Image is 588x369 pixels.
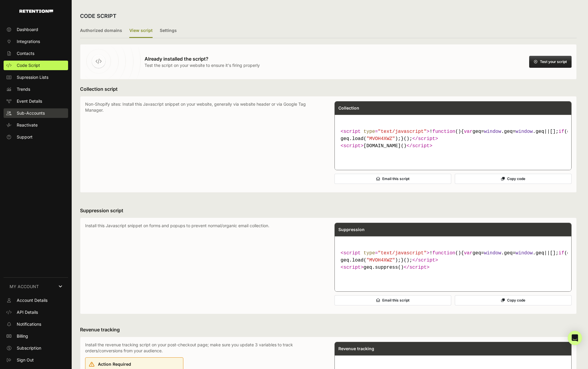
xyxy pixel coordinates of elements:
span: </ > [412,258,438,263]
span: Trends [17,86,30,92]
span: function [432,250,455,256]
span: < = > [341,250,430,256]
p: Install the revenue tracking script on your post-checkout page; make sure you update 3 variables ... [85,342,323,354]
p: Non-Shopify sites: Install this Javascript snippet on your website, generally via website header ... [85,101,323,187]
span: </ > [404,265,429,270]
span: Sub-Accounts [17,110,45,116]
a: MY ACCOUNT [4,277,68,296]
button: Email this script [334,295,451,305]
span: Dashboard [17,27,38,33]
span: window [515,250,533,256]
span: </ > [406,143,432,149]
span: "MVOH4XWZ" [366,136,395,142]
h3: Collection script [80,85,577,93]
span: script [343,265,361,270]
span: script [343,129,361,134]
a: Integrations [4,37,68,46]
span: script [412,143,430,149]
a: API Details [4,307,68,317]
span: Integrations [17,39,40,44]
span: </ > [412,136,438,142]
code: geq.suppress() [338,247,568,273]
span: script [418,136,435,142]
span: "text/javascript" [378,129,426,134]
h3: Revenue tracking [80,326,577,333]
div: Suppression [335,223,572,236]
a: Trends [4,84,68,94]
span: var [464,129,472,134]
span: Subscription [17,345,41,351]
button: Copy code [455,295,572,305]
span: script [343,143,361,149]
span: Billing [17,333,28,339]
a: Contacts [4,49,68,58]
a: Event Details [4,96,68,106]
span: function [432,129,455,134]
span: Account Details [17,297,47,303]
code: [DOMAIN_NAME]() [338,126,568,152]
span: Supression Lists [17,74,48,80]
span: if [558,250,564,256]
span: Code Script [17,62,40,68]
a: Subscription [4,343,68,353]
h2: CODE SCRIPT [80,12,116,20]
button: Test your script [529,56,572,68]
a: Notifications [4,319,68,329]
img: Retention.com [19,10,53,13]
a: Sub-Accounts [4,108,68,118]
p: Test the script on your website to ensure it's firing properly [145,62,260,68]
span: var [464,250,472,256]
a: Supression Lists [4,73,68,82]
span: < = > [341,129,430,134]
span: Event Details [17,98,42,104]
div: Action Required [98,361,179,367]
span: Notifications [17,321,41,327]
span: script [343,250,361,256]
h3: Already installed the script? [145,55,260,62]
a: Billing [4,331,68,341]
span: window [484,250,501,256]
span: Contacts [17,50,34,56]
span: API Details [17,309,38,315]
span: window [484,129,501,134]
label: View script [129,24,153,38]
a: Code Script [4,61,68,70]
span: window [515,129,533,134]
span: < > [341,143,364,149]
label: Authorized domains [80,24,122,38]
span: Support [17,134,33,140]
h3: Suppression script [80,207,577,214]
div: Revenue tracking [335,342,572,355]
span: MY ACCOUNT [10,284,39,290]
span: script [409,265,427,270]
span: if [558,129,564,134]
span: Reactivate [17,122,38,128]
span: type [363,129,375,134]
span: "text/javascript" [378,250,426,256]
a: Dashboard [4,25,68,34]
span: Sign Out [17,357,34,363]
a: Account Details [4,296,68,305]
span: < > [341,265,364,270]
span: ( ) [432,250,461,256]
p: Install this Javascript snippet on forms and popups to prevent normal/organic email collection. [85,223,323,309]
span: type [363,250,375,256]
span: "MVOH4XWZ" [366,258,395,263]
a: Support [4,132,68,142]
div: Open Intercom Messenger [568,331,582,345]
span: ( ) [432,129,461,134]
button: Copy code [455,174,572,184]
a: Sign Out [4,355,68,365]
button: Email this script [334,174,451,184]
span: script [418,258,435,263]
label: Settings [160,24,177,38]
a: Reactivate [4,120,68,130]
div: Collection [335,102,572,115]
